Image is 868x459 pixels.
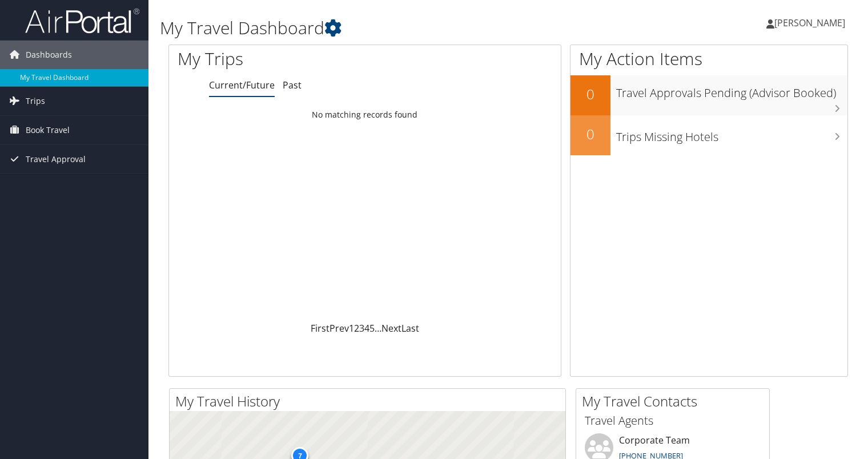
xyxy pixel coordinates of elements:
h1: My Travel Dashboard [160,16,624,40]
span: Dashboards [26,41,72,69]
span: Book Travel [26,116,70,144]
h2: 0 [570,124,610,144]
span: … [375,322,381,335]
a: 0Trips Missing Hotels [570,115,847,155]
span: Travel Approval [26,145,86,174]
a: Prev [329,322,349,335]
a: Past [283,79,302,91]
a: First [311,322,329,335]
span: Trips [26,87,45,115]
h3: Trips Missing Hotels [616,123,847,145]
img: airportal-logo.png [25,7,139,34]
h1: My Action Items [570,47,847,71]
h2: My Travel Contacts [582,392,769,411]
h2: 0 [570,84,610,104]
h1: My Trips [178,47,389,71]
a: 2 [354,322,359,335]
a: 0Travel Approvals Pending (Advisor Booked) [570,75,847,115]
a: Last [401,322,419,335]
a: 1 [349,322,354,335]
a: [PERSON_NAME] [766,6,857,40]
h3: Travel Approvals Pending (Advisor Booked) [616,79,847,101]
td: No matching records found [169,104,561,125]
a: 4 [364,322,369,335]
h2: My Travel History [175,392,565,411]
a: 3 [359,322,364,335]
h3: Travel Agents [585,413,761,429]
a: 5 [369,322,375,335]
a: Next [381,322,401,335]
a: Current/Future [209,79,275,91]
span: [PERSON_NAME] [774,17,845,29]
